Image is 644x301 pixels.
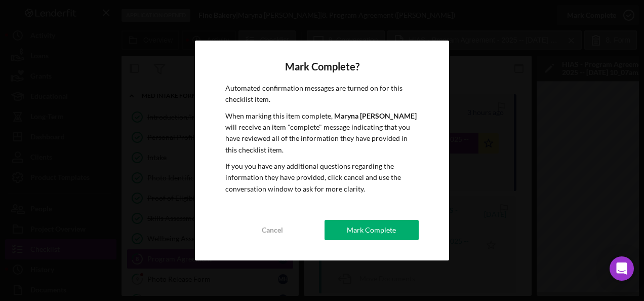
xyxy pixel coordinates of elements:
div: Cancel [262,220,283,240]
p: When marking this item complete, will receive an item "complete" message indicating that you have... [225,110,419,156]
div: Open Intercom Messenger [610,256,634,281]
h4: Mark Complete? [225,61,419,72]
div: Mark Complete [347,220,396,240]
p: If you you have any additional questions regarding the information they have provided, click canc... [225,161,419,195]
b: Maryna [PERSON_NAME] [334,111,417,120]
button: Cancel [225,220,319,240]
p: Automated confirmation messages are turned on for this checklist item. [225,83,419,105]
button: Mark Complete [325,220,419,240]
